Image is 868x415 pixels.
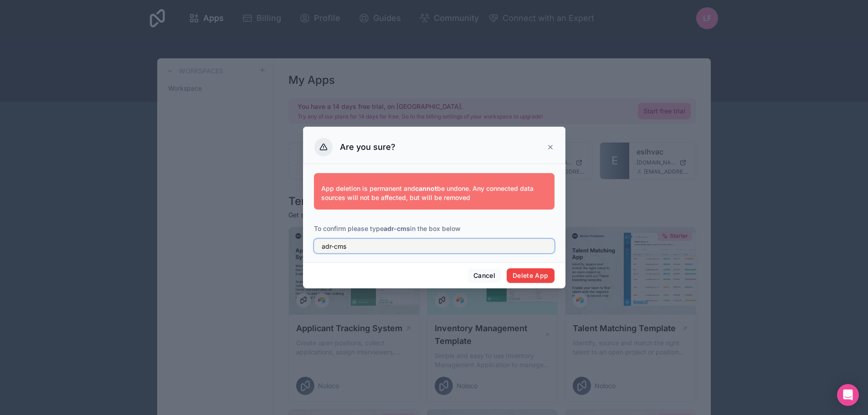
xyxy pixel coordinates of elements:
strong: cannot [415,184,437,192]
strong: adr-cms [384,225,410,232]
h3: Are you sure? [340,142,395,153]
p: App deletion is permanent and be undone. Any connected data sources will not be affected, but wil... [321,184,547,202]
button: Delete App [507,268,555,283]
button: Cancel [467,268,501,283]
div: Open Intercom Messenger [837,384,859,406]
p: To confirm please type in the box below [314,224,555,233]
input: adr-cms [314,239,555,253]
